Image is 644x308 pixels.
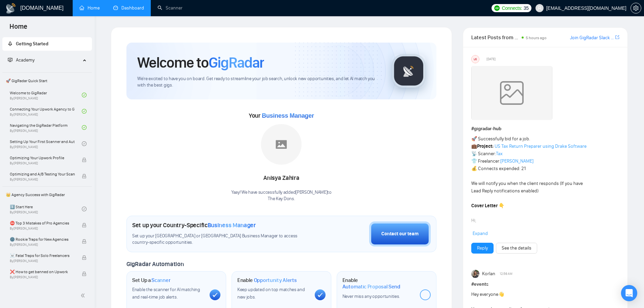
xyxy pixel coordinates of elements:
[82,223,87,228] span: lock
[231,189,332,202] div: Yaay! We have successfully added [PERSON_NAME] to
[132,221,256,229] h1: Set up your Country-Specific
[113,5,144,11] a: dashboardDashboard
[477,143,494,149] strong: Project:
[524,4,529,12] span: 35
[2,37,92,51] li: Getting Started
[82,158,87,162] span: lock
[537,6,542,10] span: user
[5,3,16,14] img: logo
[151,277,170,284] span: Scanner
[8,57,34,63] span: Academy
[392,54,426,88] img: gigradar-logo.png
[132,233,311,246] span: Set up your [GEOGRAPHIC_DATA] or [GEOGRAPHIC_DATA] Business Manager to access country-specific op...
[80,292,87,299] span: double-left
[471,203,504,209] strong: Cover Letter 👇
[495,143,587,149] a: US Tax Return Preparer using Drake Software
[570,34,614,42] a: Join GigRadar Slack Community
[496,243,537,254] button: See the details
[10,104,82,119] a: Connecting Your Upwork Agency to GigRadarBy[PERSON_NAME]
[471,33,520,42] span: Latest Posts from the GigRadar Community
[231,196,332,202] p: The Key Dons .
[472,55,479,63] div: US
[486,56,496,62] span: [DATE]
[82,207,87,211] span: check-circle
[208,221,256,229] span: Business Manager
[471,125,619,133] h1: # gigradar-hub
[249,112,314,119] span: Your
[526,35,547,40] span: 5 hours ago
[3,188,91,202] span: 👑 Agency Success with GigRadar
[10,220,75,227] span: ⛔ Top 3 Mistakes of Pro Agencies
[10,202,82,216] a: 1️⃣ Start HereBy[PERSON_NAME]
[10,268,75,275] span: ❌ How to get banned on Upwork
[477,244,488,252] a: Reply
[137,53,264,72] h1: Welcome to
[502,244,531,252] a: See the details
[10,236,75,243] span: 🌚 Rookie Traps for New Agencies
[615,34,619,41] a: export
[82,239,87,244] span: lock
[231,172,332,184] div: Anisya Zahira
[137,76,381,89] span: We're excited to have you on board. Get ready to streamline your job search, unlock new opportuni...
[4,22,33,36] span: Home
[615,34,619,40] span: export
[342,283,400,290] span: Automatic Proposal Send
[10,243,75,247] span: By [PERSON_NAME]
[500,158,533,164] a: [PERSON_NAME]
[237,277,297,284] h1: Enable
[471,66,552,120] img: weqQh+iSagEgQAAAABJRU5ErkJggg==
[10,252,75,259] span: ☠️ Fatal Traps for Solo Freelancers
[342,277,414,290] h1: Enable
[381,230,419,238] div: Contact our team
[496,151,503,157] a: Tax
[132,287,200,300] span: Enable the scanner for AI matching and real-time job alerts.
[10,88,82,102] a: Welcome to GigRadarBy[PERSON_NAME]
[16,41,48,47] span: Getting Started
[82,109,87,114] span: check-circle
[126,260,184,268] span: GigRadar Automation
[10,120,82,135] a: Navigating the GigRadar PlatformBy[PERSON_NAME]
[82,141,87,146] span: check-circle
[630,3,641,14] button: setting
[500,271,512,277] span: 12:56 AM
[10,155,75,161] span: Optimizing Your Upwork Profile
[79,5,100,11] a: homeHome
[237,287,305,300] span: Keep updated on top matches and new jobs.
[8,57,13,62] span: fund-projection-screen
[10,227,75,231] span: By [PERSON_NAME]
[10,161,75,165] span: By [PERSON_NAME]
[630,5,641,11] a: setting
[262,112,314,119] span: Business Manager
[10,259,75,263] span: By [PERSON_NAME]
[369,221,431,246] button: Contact our team
[10,171,75,177] span: Optimizing and A/B Testing Your Scanner for Better Results
[10,177,75,182] span: By [PERSON_NAME]
[471,281,619,288] h1: # events
[82,93,87,97] span: check-circle
[631,5,641,11] span: setting
[82,271,87,276] span: lock
[3,74,91,88] span: 🚀 GigRadar Quick Start
[82,125,87,130] span: check-circle
[342,293,400,299] span: Never miss any opportunities.
[471,270,479,278] img: Korlan
[498,291,504,297] span: 👋
[261,124,302,165] img: placeholder.png
[8,41,13,46] span: rocket
[494,5,500,11] img: upwork-logo.png
[621,285,637,301] div: Open Intercom Messenger
[10,275,75,279] span: By [PERSON_NAME]
[473,231,488,236] span: Expand
[16,57,34,63] span: Academy
[82,255,87,260] span: lock
[471,243,494,254] button: Reply
[502,4,522,12] span: Connects:
[209,53,264,72] span: GigRadar
[482,270,495,278] span: Korlan
[82,174,87,179] span: lock
[132,277,170,284] h1: Set Up a
[10,136,82,151] a: Setting Up Your First Scanner and Auto-BidderBy[PERSON_NAME]
[254,277,297,284] span: Opportunity Alerts
[158,5,183,11] a: searchScanner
